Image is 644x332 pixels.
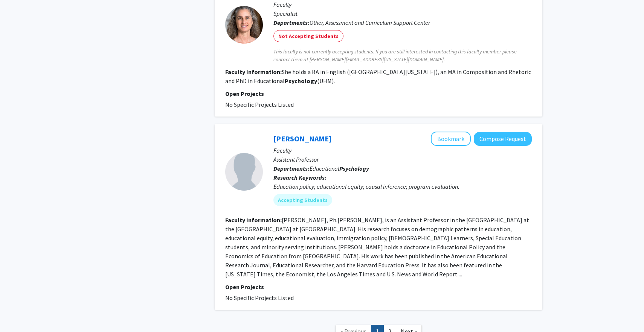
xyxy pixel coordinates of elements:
[225,294,294,302] span: No Specific Projects Listed
[273,134,331,143] a: [PERSON_NAME]
[6,298,32,326] iframe: Chat
[273,19,310,26] b: Departments:
[225,101,294,108] span: No Specific Projects Listed
[339,165,369,172] b: Psychology
[273,9,532,18] p: Specialist
[225,68,282,76] b: Faculty Information:
[310,19,430,26] span: Other, Assessment and Curriculum Support Center
[273,194,332,206] mat-chip: Accepting Students
[225,68,531,85] fg-read-more: She holds a BA in English ([GEOGRAPHIC_DATA][US_STATE]), an MA in Composition and Rhetoric and Ph...
[273,146,532,155] p: Faculty
[225,216,529,278] fg-read-more: [PERSON_NAME], Ph.[PERSON_NAME], is an Assistant Professor in the [GEOGRAPHIC_DATA] at the [GEOGR...
[225,216,282,224] b: Faculty Information:
[273,165,310,172] b: Departments:
[431,132,471,146] button: Add Mark Murphy to Bookmarks
[310,165,369,172] span: Educational
[273,174,327,181] b: Research Keywords:
[273,48,532,64] span: This faculty is not currently accepting students. If you are still interested in contacting this ...
[273,182,532,191] div: Education policy; educational equity; causal inference; program evaluation.
[285,77,317,85] b: Psychology
[225,282,532,291] p: Open Projects
[273,30,343,42] mat-chip: Not Accepting Students
[474,132,532,146] button: Compose Request to Mark Murphy
[273,155,532,164] p: Assistant Professor
[225,89,532,98] p: Open Projects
